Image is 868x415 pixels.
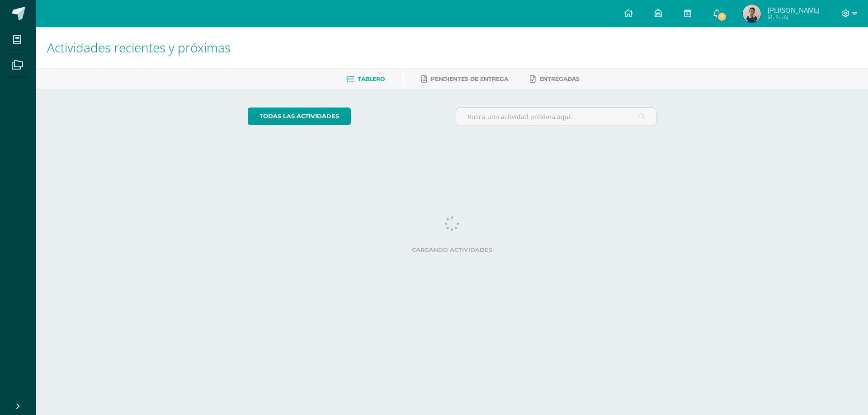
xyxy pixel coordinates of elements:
[248,247,657,253] label: Cargando actividades
[530,72,580,86] a: Entregadas
[456,108,656,126] input: Busca una actividad próxima aquí...
[431,75,508,82] span: Pendientes de entrega
[248,107,351,125] a: todas las Actividades
[768,5,820,14] span: [PERSON_NAME]
[768,14,820,21] span: Mi Perfil
[421,72,508,86] a: Pendientes de entrega
[743,5,761,23] img: 6d8df53a5060c613251656fbd98bfa93.png
[539,75,580,82] span: Entregadas
[358,75,385,82] span: Tablero
[717,12,727,22] span: 7
[346,72,385,86] a: Tablero
[47,39,231,56] span: Actividades recientes y próximas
